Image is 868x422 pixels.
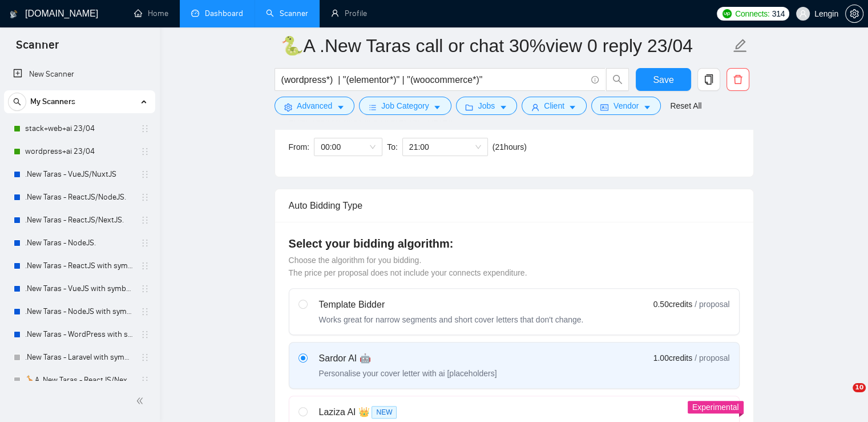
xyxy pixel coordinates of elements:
[140,307,150,316] span: holder
[591,76,599,83] span: info-circle
[281,31,730,60] input: Scanner name...
[653,298,692,310] span: 0.50 credits
[600,103,608,112] span: idcard
[8,93,26,111] button: search
[319,352,497,365] div: Sardor AI 🤖
[13,63,146,86] a: New Scanner
[606,68,629,91] button: search
[25,140,134,163] a: wordpress+ai 23/04
[799,10,807,18] span: user
[25,323,134,346] a: .New Taras - WordPress with symbols
[531,103,539,112] span: user
[381,99,429,112] span: Job Category
[321,138,376,156] span: 00:00
[30,90,75,113] span: My Scanners
[653,352,692,364] span: 1.00 credits
[544,99,564,112] span: Client
[140,284,150,293] span: holder
[433,103,441,112] span: caret-down
[25,209,134,232] a: .New Taras - ReactJS/NextJS.
[140,238,150,248] span: holder
[845,9,863,18] a: setting
[140,124,150,133] span: holder
[140,376,150,385] span: holder
[369,103,377,112] span: bars
[492,142,527,152] span: ( 21 hours)
[331,9,367,18] a: userProfile
[140,261,150,270] span: holder
[25,117,134,140] a: stack+web+ai 23/04
[465,103,473,112] span: folder
[140,353,150,362] span: holder
[591,97,660,115] button: idcardVendorcaret-down
[25,254,134,277] a: .New Taras - ReactJS with symbols
[568,103,576,112] span: caret-down
[191,9,243,18] a: dashboardDashboard
[10,5,18,23] img: logo
[733,38,748,53] span: edit
[387,142,398,152] span: To:
[695,298,729,310] span: / proposal
[829,383,857,411] iframe: Intercom live chat
[7,37,68,61] span: Scanner
[522,97,587,115] button: userClientcaret-down
[726,68,749,91] button: delete
[319,368,497,379] div: Personalise your cover letter with ai [placeholders]
[845,5,863,23] button: setting
[25,346,134,369] a: .New Taras - Laravel with symbols
[266,9,308,18] a: searchScanner
[772,7,784,20] span: 314
[136,395,147,407] span: double-left
[289,189,740,222] div: Auto Bidding Type
[359,97,451,115] button: barsJob Categorycaret-down
[499,103,507,112] span: caret-down
[358,405,369,419] span: 👑
[319,314,584,325] div: Works great for narrow segments and short cover letters that don't change.
[140,216,150,225] span: holder
[409,138,481,156] span: 21:00
[25,277,134,300] a: .New Taras - VueJS with symbols
[735,7,769,20] span: Connects:
[653,73,673,87] span: Save
[853,383,866,392] span: 10
[25,369,134,392] a: 🦒A .New Taras - ReactJS/NextJS usual 23/04
[9,98,26,106] span: search
[643,103,651,112] span: caret-down
[846,9,863,18] span: setting
[25,186,134,209] a: .New Taras - ReactJS/NodeJS.
[25,232,134,254] a: .New Taras - NodeJS.
[297,99,332,112] span: Advanced
[722,9,732,18] img: upwork-logo.png
[134,9,168,18] a: homeHome
[289,256,527,277] span: Choose the algorithm for you bidding. The price per proposal does not include your connects expen...
[140,330,150,339] span: holder
[670,99,701,112] a: Reset All
[140,193,150,202] span: holder
[607,74,628,85] span: search
[140,170,150,179] span: holder
[698,74,720,85] span: copy
[636,68,691,91] button: Save
[25,300,134,323] a: .New Taras - NodeJS with symbols
[281,73,586,87] input: Search Freelance Jobs...
[697,68,720,91] button: copy
[692,403,739,412] span: Experimental
[25,163,134,186] a: .New Taras - VueJS/NuxtJS
[727,74,749,85] span: delete
[319,405,604,419] div: Laziza AI
[274,97,354,115] button: settingAdvancedcaret-down
[289,236,740,252] h4: Select your bidding algorithm:
[289,142,310,152] span: From:
[372,406,397,419] span: NEW
[337,103,345,112] span: caret-down
[140,147,150,156] span: holder
[695,352,729,364] span: / proposal
[4,63,155,86] li: New Scanner
[319,298,584,312] div: Template Bidder
[613,99,638,112] span: Vendor
[284,103,292,112] span: setting
[455,97,517,115] button: folderJobscaret-down
[478,99,495,112] span: Jobs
